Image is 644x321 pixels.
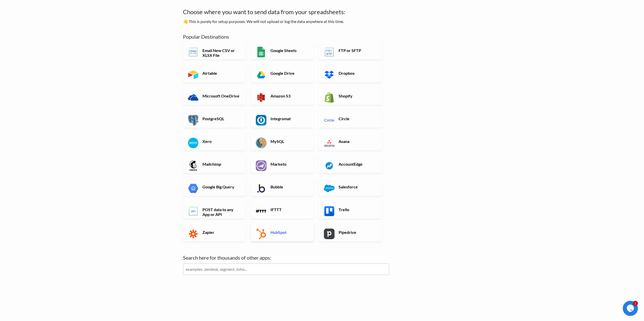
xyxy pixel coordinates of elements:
h6: Xero [201,139,241,144]
a: Airtable [183,64,246,82]
a: FTP or SFTP [319,42,382,59]
img: Microsoft OneDrive App & API [188,92,199,103]
h6: Google Big Query [201,184,241,189]
h6: Google Drive [269,71,309,76]
h5: Popular Destinations [183,34,389,40]
h6: IFTTT [269,207,309,212]
h6: Airtable [201,71,241,76]
img: Google Sheets App & API [256,47,266,57]
h6: MySQL [269,139,309,144]
h6: Pipedrive [337,230,377,235]
a: Xero [183,133,246,150]
img: Xero App & API [188,138,199,148]
a: Circle [319,110,382,128]
input: examples: zendesk, segment, zoho... [183,263,389,275]
h6: Marketo [269,162,309,166]
img: POST data to any App or API App & API [188,206,199,216]
h6: Trello [337,207,377,212]
h4: Choose where you want to send data from your spreadsheets: [183,7,389,16]
h6: HubSpot [269,230,309,235]
a: Email New CSV or XLSX File [183,42,246,59]
a: Google Drive [251,64,314,82]
a: Pipedrive [319,224,382,241]
label: Search here for thousands of other apps: [183,254,389,261]
img: Email New CSV or XLSX File App & API [188,47,199,57]
a: Bubble [251,178,314,196]
img: Mailchimp App & API [188,160,199,171]
img: Google Drive App & API [256,69,266,80]
img: IFTTT App & API [256,206,266,216]
h6: Microsoft OneDrive [201,93,241,98]
a: POST data to any App or API [183,201,246,218]
h6: Zapier [201,230,241,235]
a: Mailchimp [183,155,246,173]
img: Salesforce App & API [324,183,335,194]
h6: Dropbox [337,71,377,76]
a: IFTTT [251,201,314,218]
h6: Salesforce [337,184,377,189]
a: Google Big Query [183,178,246,196]
img: Integromat App & API [256,115,266,126]
img: Asana App & API [324,138,335,148]
h6: Asana [337,139,377,144]
a: Microsoft OneDrive [183,87,246,105]
h6: POST data to any App or API [201,207,241,217]
img: PostgreSQL App & API [188,115,199,126]
p: 👋 This is purely for setup purposes. We will not upload or log the data anywhere at this time. [183,18,389,24]
a: Marketo [251,155,314,173]
h6: Circle [337,116,377,121]
h6: Amazon S3 [269,93,309,98]
a: Zapier [183,224,246,241]
h6: Bubble [269,184,309,189]
a: Integromat [251,110,314,128]
a: MySQL [251,133,314,150]
img: HubSpot App & API [256,229,266,239]
img: Trello App & API [324,206,335,216]
h6: Mailchimp [201,162,241,166]
a: Salesforce [319,178,382,196]
a: PostgreSQL [183,110,246,128]
img: MySQL App & API [256,138,266,148]
img: Zapier App & API [188,229,199,239]
a: Asana [319,133,382,150]
h6: AccountEdge [337,162,377,166]
h6: Integromat [269,116,309,121]
h6: PostgreSQL [201,116,241,121]
img: Airtable App & API [188,69,199,80]
img: Amazon S3 App & API [256,92,266,103]
img: Google Big Query App & API [188,183,199,194]
iframe: chat widget [623,301,639,316]
a: HubSpot [251,224,314,241]
img: Marketo App & API [256,160,266,171]
a: Google Sheets [251,42,314,59]
img: Pipedrive App & API [324,229,335,239]
a: Shopify [319,87,382,105]
h6: FTP or SFTP [337,48,377,53]
a: Trello [319,201,382,218]
img: Shopify App & API [324,92,335,103]
img: FTP or SFTP App & API [324,47,335,57]
h6: Email New CSV or XLSX File [201,48,241,58]
img: Bubble App & API [256,183,266,194]
img: Circle App & API [324,115,335,126]
a: AccountEdge [319,155,382,173]
h6: Google Sheets [269,48,309,53]
img: AccountEdge App & API [324,160,335,171]
h6: Shopify [337,93,377,98]
a: Dropbox [319,64,382,82]
a: Amazon S3 [251,87,314,105]
img: Dropbox App & API [324,69,335,80]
